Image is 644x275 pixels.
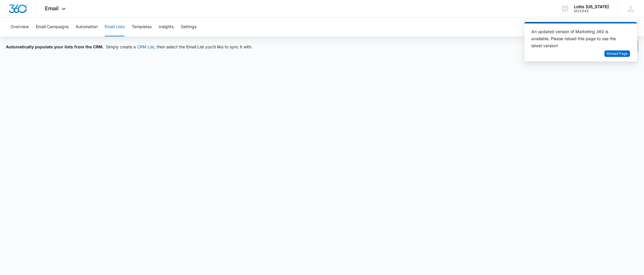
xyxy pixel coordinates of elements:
span: Reload Page [607,51,628,57]
span: Email [45,5,59,11]
button: Overview [11,18,29,36]
button: Insights [159,18,174,36]
div: account name [574,4,609,9]
span: Automatically populate your lists from the CRM. [6,44,104,49]
div: Simply create a , then select the Email List you’d like to sync it with. [6,44,252,50]
button: Email Lists [105,18,125,36]
button: Settings [181,18,196,36]
div: An updated version of Marketing 360 is available. Please reload this page to use the latest version! [531,28,623,49]
button: Email Campaigns [36,18,69,36]
button: Automation [76,18,98,36]
button: Reload Page [604,50,630,57]
div: account id [574,9,609,13]
button: Templates [132,18,152,36]
a: CRM List [137,44,154,49]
